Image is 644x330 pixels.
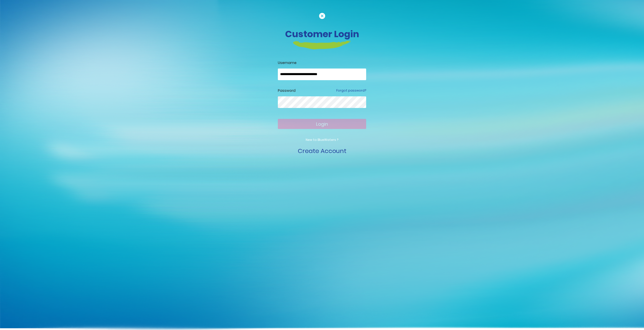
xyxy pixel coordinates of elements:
[278,88,296,93] label: Password
[336,88,366,93] a: Forgot password?
[182,29,463,39] h3: Customer Login
[278,138,366,142] p: New to BlueWaters ?
[298,147,346,155] a: Create Account
[293,41,351,49] img: login-heading-border.png
[278,60,366,65] label: Username
[319,13,325,19] img: cancel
